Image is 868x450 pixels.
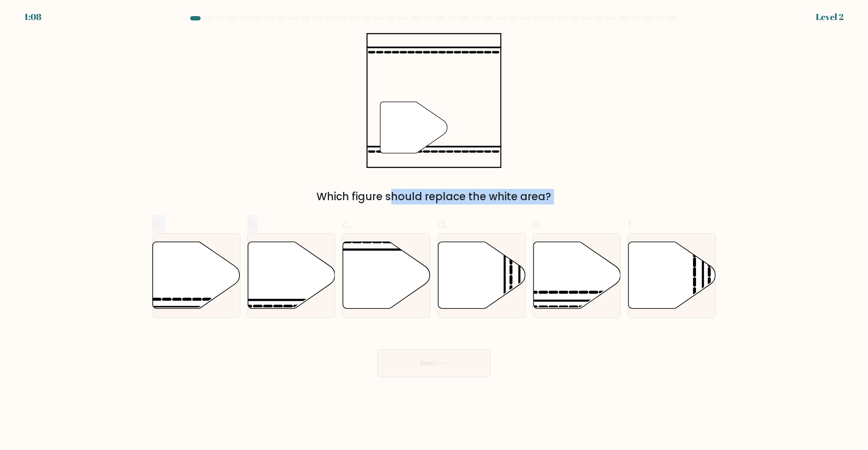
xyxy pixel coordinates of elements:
[152,215,162,232] span: a.
[533,215,542,232] span: e.
[24,10,41,24] div: 1:08
[157,189,711,205] div: Which figure should replace the white area?
[628,215,634,232] span: f.
[437,215,448,232] span: d.
[377,349,491,377] button: Next
[247,215,258,232] span: b.
[380,102,447,153] g: "
[342,215,352,232] span: c.
[816,10,844,24] div: Level 2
